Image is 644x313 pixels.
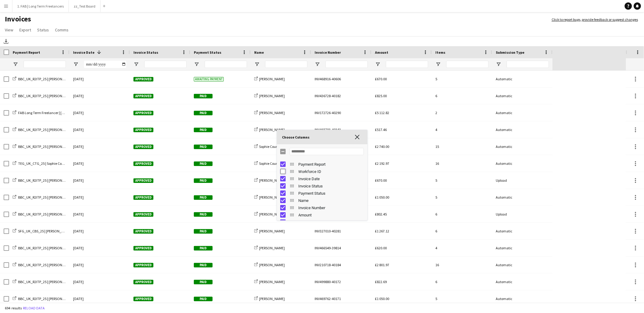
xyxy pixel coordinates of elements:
span: Choose Columns [282,135,351,139]
span: TEG_UK_CTG_25 | Sophie Court [18,161,66,166]
button: Open Filter Menu [73,62,78,67]
span: [PERSON_NAME] [259,296,285,301]
span: [PERSON_NAME] [259,94,285,98]
a: BBC_UK_R2ITP_25 | [PERSON_NAME] [13,296,74,301]
span: £1 050.00 [375,195,389,200]
span: Approved [133,263,153,267]
div: Automatic [492,88,553,104]
div: 5 [432,290,492,307]
div: [DATE] [69,172,130,189]
span: Invoice Number [315,50,341,55]
span: Invoice Status [133,50,158,55]
button: zz_Test Board [69,0,101,12]
div: [DATE] [69,104,130,121]
span: [PERSON_NAME] [259,127,285,132]
a: TEG_UK_CTG_25 | Sophie Court [13,161,66,166]
div: INV172726-40290 [311,104,371,121]
button: Reload data [22,305,46,311]
div: Invoice Status Column [277,182,367,190]
span: Paid [194,229,213,234]
div: 5 [432,71,492,87]
a: BBC_UK_R2ITP_25 | [PERSON_NAME] [13,279,74,284]
span: BBC_UK_R2ITP_25 | [PERSON_NAME] [18,296,74,301]
span: £517.46 [375,127,387,132]
div: Automatic [492,240,553,256]
app-action-btn: Download [2,38,10,45]
span: [PERSON_NAME] [259,229,285,233]
span: Paid [194,212,213,217]
span: Payment Status [194,50,221,55]
span: Items [435,50,445,55]
span: Paid [194,246,213,251]
div: 2 [432,104,492,121]
button: 1. FAB | Long Term Freelancers [12,0,69,12]
span: £2 192.97 [375,161,389,166]
a: BBC_UK_R2ITP_25 | [PERSON_NAME] [13,77,74,81]
span: Name [299,198,364,203]
span: Approved [133,212,153,217]
a: Export [17,26,34,34]
div: INV499880-40172 [311,273,371,290]
span: Amount [375,50,388,55]
input: Payment Report Filter Input [24,61,66,68]
span: Approved [133,246,153,251]
div: 4 [432,240,492,256]
span: FAB Long Term Freelancer | [DATE] | [PERSON_NAME] [18,110,99,115]
a: BBC_UK_R2ITP_25 | [PERSON_NAME] [13,94,74,98]
div: Automatic [492,189,553,206]
span: Payment Report [13,50,40,55]
input: Items Filter Input [446,61,489,68]
span: BBC_UK_R2ITP_25 | [PERSON_NAME] [18,94,74,98]
div: Name Column [277,197,367,204]
div: Automatic [492,71,553,87]
input: Invoice Number Filter Input [325,61,368,68]
input: Filter Columns Input [290,148,364,155]
span: [PERSON_NAME] [259,212,285,216]
button: Open Filter Menu [315,62,320,67]
span: BBC_UK_R2ITP_25 | [PERSON_NAME] [18,195,74,200]
span: Approved [133,77,153,81]
span: £2 801.97 [375,263,389,267]
div: Automatic [492,223,553,239]
span: [PERSON_NAME] [259,279,285,284]
span: Sophie Court [259,144,278,149]
span: Paid [194,195,213,200]
a: BBC_UK_R2ITP_25 | [PERSON_NAME] [13,195,74,200]
span: Paid [194,128,213,132]
span: £5 112.82 [375,110,389,115]
input: Invoice Status Filter Input [144,61,187,68]
input: Amount Filter Input [386,61,428,68]
span: BBC_UK_R2ITP_25 | [PERSON_NAME] [18,246,74,250]
a: BBC_UK_R2ITP_25 | [PERSON_NAME] [13,144,74,149]
a: Comms [53,26,71,34]
div: INV210718-40184 [311,257,371,273]
div: 5 [432,172,492,189]
div: [DATE] [69,206,130,222]
span: £825.00 [375,94,387,98]
span: Invoice Date [73,50,95,55]
div: INV468916-40606 [311,71,371,87]
div: Invoice Number Column [277,204,367,211]
span: Approved [133,94,153,98]
div: [DATE] [69,240,130,256]
a: BBC_UK_R2ITP_25 | [PERSON_NAME] [13,263,74,267]
span: £802.45 [375,212,387,216]
span: Paid [194,263,213,267]
a: Click to report bugs, provide feedback or suggest changes [552,17,638,22]
div: 6 [432,223,492,239]
a: BBC_UK_R2ITP_25 | [PERSON_NAME] [13,178,74,183]
div: [DATE] [69,121,130,138]
span: Approved [133,128,153,132]
span: Invoice Status [299,184,364,188]
span: [PERSON_NAME] [259,195,285,200]
div: 15 [432,138,492,155]
span: Approved [133,280,153,284]
div: Upload [492,172,553,189]
span: Paid [194,111,213,115]
span: Approved [133,161,153,166]
span: BBC_UK_R2ITP_25 | [PERSON_NAME] [18,77,74,81]
span: Paid [194,161,213,166]
a: FAB Long Term Freelancer | [DATE] | [PERSON_NAME] [13,110,99,115]
a: SFG_UK_CBS_25 | [PERSON_NAME] [13,229,72,233]
div: [DATE] [69,88,130,104]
